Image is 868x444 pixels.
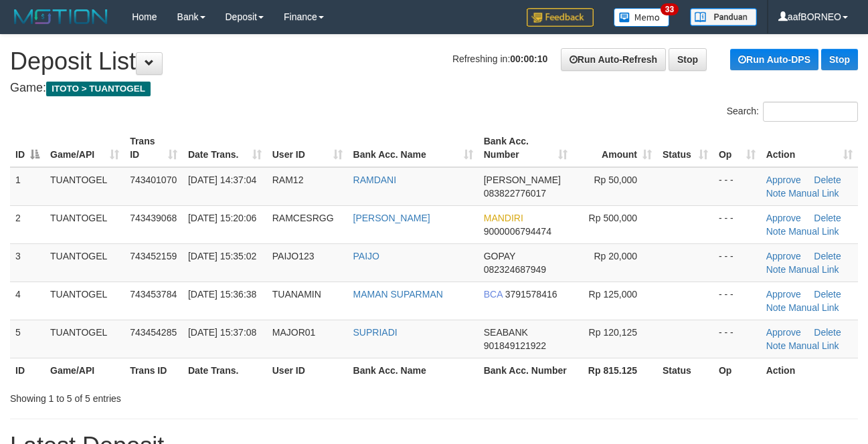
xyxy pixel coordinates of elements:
th: Op: activate to sort column ascending [713,129,761,167]
a: Delete [814,213,841,223]
td: - - - [713,243,761,282]
a: Stop [821,49,858,70]
a: Delete [814,251,841,261]
span: RAM12 [272,175,304,185]
th: Date Trans. [183,358,267,382]
th: Bank Acc. Name: activate to sort column ascending [348,129,479,167]
td: - - - [713,205,761,243]
td: 3 [10,243,45,282]
th: Date Trans.: activate to sort column ascending [183,129,267,167]
a: Note [766,302,786,313]
th: Status [657,358,713,382]
a: MAMAN SUPARMAN [353,289,443,300]
a: Approve [766,289,801,300]
th: Status: activate to sort column ascending [657,129,713,167]
a: Stop [669,48,707,71]
a: Approve [766,327,801,338]
a: Manual Link [788,188,839,199]
span: 33 [661,3,679,15]
span: Copy 9000006794474 to clipboard [484,226,551,237]
span: [PERSON_NAME] [484,175,561,185]
th: Game/API [45,358,124,382]
th: Rp 815.125 [573,358,657,382]
span: Copy 083822776017 to clipboard [484,188,546,199]
th: Bank Acc. Number [479,358,573,382]
span: Rp 500,000 [589,213,637,223]
a: Note [766,264,786,275]
td: - - - [713,282,761,320]
img: Button%20Memo.svg [614,8,670,27]
a: Approve [766,175,801,185]
td: TUANTOGEL [45,282,124,320]
span: Copy 901849121922 to clipboard [484,340,546,351]
span: Rp 20,000 [594,251,637,261]
th: Action [761,358,858,382]
span: Rp 50,000 [594,175,637,185]
th: Trans ID: activate to sort column ascending [124,129,183,167]
th: ID [10,358,45,382]
a: Note [766,226,786,237]
th: User ID [267,358,348,382]
a: Approve [766,251,801,261]
th: Trans ID [124,358,183,382]
a: RAMDANI [353,175,397,185]
span: [DATE] 15:35:02 [188,251,256,261]
th: Action: activate to sort column ascending [761,129,858,167]
span: Rp 125,000 [589,289,637,300]
input: Search: [763,102,858,122]
td: 4 [10,282,45,320]
span: Refreshing in: [452,53,547,64]
span: 743452159 [130,251,177,261]
span: MAJOR01 [272,327,316,338]
td: - - - [713,320,761,358]
h4: Game: [10,82,858,95]
a: Delete [814,289,841,300]
span: BCA [484,289,503,300]
strong: 00:00:10 [510,53,547,64]
span: Rp 120,125 [589,327,637,338]
span: PAIJO123 [272,251,315,261]
a: Delete [814,327,841,338]
label: Search: [727,102,858,122]
a: Note [766,188,786,199]
a: [PERSON_NAME] [353,213,430,223]
th: Game/API: activate to sort column ascending [45,129,124,167]
span: Copy 082324687949 to clipboard [484,264,546,275]
a: Delete [814,175,841,185]
a: PAIJO [353,251,379,261]
td: 1 [10,167,45,206]
span: [DATE] 15:37:08 [188,327,256,338]
a: Approve [766,213,801,223]
th: ID: activate to sort column descending [10,129,45,167]
th: Op [713,358,761,382]
span: SEABANK [484,327,528,338]
td: 2 [10,205,45,243]
a: Run Auto-DPS [730,49,818,70]
td: - - - [713,167,761,206]
img: MOTION_logo.png [10,7,112,27]
th: User ID: activate to sort column ascending [267,129,348,167]
a: Run Auto-Refresh [561,48,666,71]
td: 5 [10,320,45,358]
th: Amount: activate to sort column ascending [573,129,657,167]
a: Manual Link [788,264,839,275]
td: TUANTOGEL [45,167,124,206]
td: TUANTOGEL [45,205,124,243]
span: 743454285 [130,327,177,338]
span: [DATE] 14:37:04 [188,175,256,185]
a: SUPRIADI [353,327,398,338]
span: TUANAMIN [272,289,321,300]
span: MANDIRI [484,213,523,223]
span: [DATE] 15:20:06 [188,213,256,223]
span: Copy 3791578416 to clipboard [505,289,557,300]
span: 743439068 [130,213,177,223]
a: Manual Link [788,302,839,313]
img: Feedback.jpg [527,8,594,27]
img: panduan.png [690,8,757,26]
span: 743453784 [130,289,177,300]
span: [DATE] 15:36:38 [188,289,256,300]
a: Note [766,340,786,351]
span: 743401070 [130,175,177,185]
span: GOPAY [484,251,515,261]
div: Showing 1 to 5 of 5 entries [10,386,351,405]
